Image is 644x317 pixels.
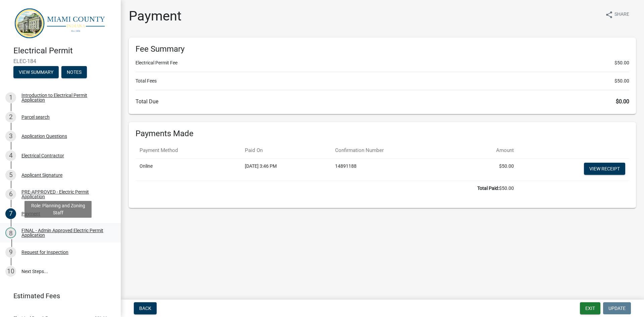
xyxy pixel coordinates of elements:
span: $50.00 [614,77,629,85]
button: Exit [580,302,600,314]
th: Confirmation Number [331,143,459,158]
div: 3 [5,131,16,142]
h1: Payment [129,8,181,24]
div: Role: Planning and Zoning Staff [24,201,92,218]
div: Payment [21,211,40,216]
div: Introduction to Electrical Permit Application [21,93,110,102]
div: PRE-APPROVED - Electric Permit Application [21,190,110,199]
span: Back [139,306,151,311]
h6: Total Due [136,98,629,105]
td: [DATE] 3:46 PM [241,158,331,180]
span: $50.00 [614,59,629,66]
td: Online [136,158,241,180]
span: $0.00 [616,98,629,105]
h6: Payments Made [136,129,629,139]
th: Amount [459,143,518,158]
img: Miami County, Indiana [13,7,110,39]
span: Update [608,306,626,311]
b: Total Paid: [477,186,499,191]
div: 2 [5,112,16,122]
li: Total Fees [136,77,629,85]
div: 5 [5,170,16,180]
div: Parcel search [21,115,50,119]
div: 6 [5,189,16,200]
div: 1 [5,92,16,103]
span: ELEC-184 [13,58,107,64]
li: Electrical Permit Fee [136,59,629,66]
a: View receipt [584,163,625,175]
div: Application Questions [21,134,67,139]
div: 4 [5,150,16,161]
div: FINAL - Admin Approved Electric Permit Application [21,228,110,237]
button: shareShare [600,8,635,21]
h4: Electrical Permit [13,46,115,56]
div: Request for Inspection [21,250,68,255]
button: Notes [61,66,87,78]
button: Update [603,302,631,314]
a: Estimated Fees [5,289,110,303]
wm-modal-confirm: Notes [61,70,87,75]
td: $50.00 [459,158,518,180]
button: Back [134,302,157,314]
div: Applicant Signature [21,173,62,177]
div: 9 [5,247,16,258]
div: Electrical Contractor [21,153,64,158]
i: share [605,11,613,19]
th: Payment Method [136,143,241,158]
wm-modal-confirm: Summary [13,70,59,75]
td: $50.00 [136,180,518,196]
div: 10 [5,266,16,277]
h6: Fee Summary [136,44,629,54]
div: 8 [5,227,16,238]
td: 14891188 [331,158,459,180]
button: View Summary [13,66,59,78]
th: Paid On [241,143,331,158]
span: Share [614,11,629,19]
div: 7 [5,208,16,219]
